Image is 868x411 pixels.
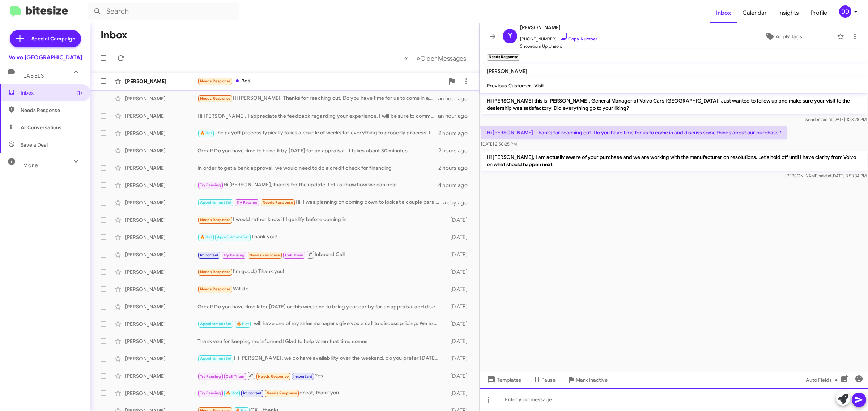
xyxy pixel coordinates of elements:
[125,268,197,276] div: [PERSON_NAME]
[21,89,82,96] span: Inbox
[710,3,737,23] a: Inbox
[101,29,127,41] h1: Inbox
[443,338,473,345] div: [DATE]
[534,82,544,89] span: Visit
[224,253,244,258] span: Try Pausing
[197,129,438,137] div: The payoff process typically takes a couple of weeks for everything to properly process. If you h...
[197,389,443,397] div: great, thank you.
[819,173,831,178] span: said at
[412,51,471,66] button: Next
[481,151,867,171] p: Hi [PERSON_NAME], I am actually aware of your purchase and we are working with the manufacturer o...
[217,235,249,239] span: Appointment Set
[197,354,443,363] div: Hi [PERSON_NAME], we do have availability over the weekend, do you prefer [DATE] or [DATE]? Core ...
[527,373,561,386] button: Pause
[400,51,412,66] button: Previous
[776,30,802,43] span: Apply Tags
[125,355,197,362] div: [PERSON_NAME]
[443,216,473,224] div: [DATE]
[125,338,197,345] div: [PERSON_NAME]
[125,390,197,397] div: [PERSON_NAME]
[197,198,443,207] div: Hi! I was planning on coming down to look at a couple cars I was interested in but it looked like...
[200,96,231,101] span: Needs Response
[481,126,787,139] p: Hi [PERSON_NAME]. Thanks for reaching out. Do you have time for us to come in and discuss some th...
[200,391,221,395] span: Try Pausing
[197,371,443,380] div: Yes
[800,373,846,386] button: Auto Fields
[125,251,197,258] div: [PERSON_NAME]
[125,303,197,310] div: [PERSON_NAME]
[125,147,197,154] div: [PERSON_NAME]
[200,269,231,274] span: Needs Response
[561,373,613,386] button: Mark Inactive
[237,200,258,205] span: Try Pausing
[400,51,471,66] nav: Page navigation example
[481,94,867,114] p: Hi [PERSON_NAME] this is [PERSON_NAME], General Manager at Volvo Cars [GEOGRAPHIC_DATA]. Just wan...
[125,164,197,172] div: [PERSON_NAME]
[197,285,443,293] div: Will do
[285,253,304,258] span: Call Them
[197,181,438,189] div: Hi [PERSON_NAME], thanks for the update. Let us know how we can help
[443,355,473,362] div: [DATE]
[226,374,244,379] span: Call Them
[200,253,219,258] span: Important
[226,391,238,395] span: 🔥 Hot
[541,373,556,386] span: Pause
[404,54,408,63] span: «
[125,286,197,293] div: [PERSON_NAME]
[200,356,232,361] span: Appointment Set
[443,390,473,397] div: [DATE]
[237,321,249,326] span: 🔥 Hot
[197,112,438,120] div: Hi [PERSON_NAME], I appreciate the feedback regarding your experience. I will be sure to communic...
[443,251,473,258] div: [DATE]
[200,200,232,205] span: Appointment Set
[438,95,473,102] div: an hour ago
[487,68,527,74] span: [PERSON_NAME]
[481,141,517,147] span: [DATE] 2:50:25 PM
[438,147,473,154] div: 2 hours ago
[267,391,297,395] span: Needs Response
[520,32,597,43] span: [PHONE_NUMBER]
[443,286,473,293] div: [DATE]
[125,78,197,85] div: [PERSON_NAME]
[733,30,833,43] button: Apply Tags
[438,164,473,172] div: 2 hours ago
[559,36,597,42] a: Copy Number
[200,217,231,222] span: Needs Response
[249,253,280,258] span: Needs Response
[125,130,197,137] div: [PERSON_NAME]
[443,372,473,380] div: [DATE]
[23,162,38,169] span: More
[520,23,597,32] span: [PERSON_NAME]
[438,130,473,137] div: 2 hours ago
[420,55,466,62] span: Older Messages
[520,43,597,50] span: Showroom Up Unsold
[200,131,212,135] span: 🔥 Hot
[200,287,231,291] span: Needs Response
[293,374,312,379] span: Important
[263,200,293,205] span: Needs Response
[243,391,262,395] span: Important
[576,373,608,386] span: Mark Inactive
[443,268,473,276] div: [DATE]
[125,372,197,380] div: [PERSON_NAME]
[125,199,197,206] div: [PERSON_NAME]
[197,320,443,328] div: I will have one of my sales managers give you a call to discuss pricing. We are a Simple Price st...
[197,303,443,310] div: Great! Do you have time later [DATE] or this weekend to bring your car by for an appraisal and di...
[21,141,48,148] span: Save a Deal
[76,89,82,96] span: (1)
[21,124,61,131] span: All Conversations
[197,216,443,224] div: I would rather know if I qualify before coming in
[805,3,833,23] span: Profile
[258,374,289,379] span: Needs Response
[10,30,81,47] a: Special Campaign
[487,54,520,61] small: Needs Response
[773,3,805,23] a: Insights
[200,183,221,187] span: Try Pausing
[125,182,197,189] div: [PERSON_NAME]
[200,79,231,83] span: Needs Response
[200,321,232,326] span: Appointment Set
[737,3,773,23] a: Calendar
[31,35,75,42] span: Special Campaign
[416,54,420,63] span: »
